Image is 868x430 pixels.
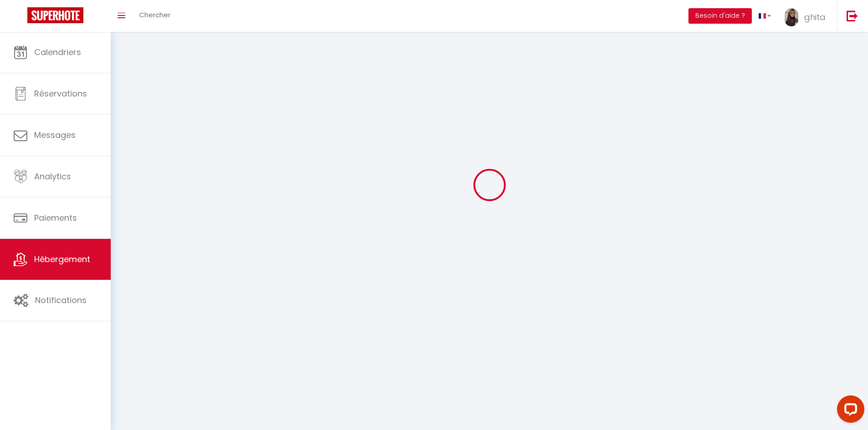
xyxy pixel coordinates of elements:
span: ghita [804,11,826,23]
img: Super Booking [27,7,83,23]
span: Chercher [139,10,170,20]
img: logout [847,10,858,21]
span: Notifications [35,294,87,306]
span: Messages [34,129,76,141]
span: Calendriers [34,46,81,58]
img: ... [785,8,798,26]
button: Besoin d'aide ? [688,8,752,24]
span: Hébergement [34,253,90,265]
span: Analytics [34,171,71,182]
span: Réservations [34,88,87,99]
span: Paiements [34,212,77,223]
iframe: LiveChat chat widget [830,392,868,430]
